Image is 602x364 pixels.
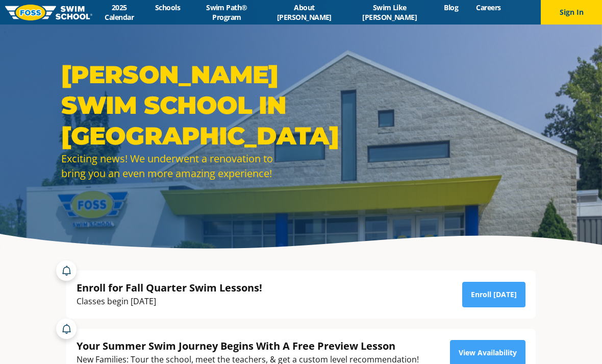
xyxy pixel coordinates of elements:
a: Careers [467,3,510,12]
img: FOSS Swim School Logo [5,5,92,20]
a: Swim Path® Program [189,3,265,22]
div: Classes begin [DATE] [77,295,262,308]
div: Your Summer Swim Journey Begins With A Free Preview Lesson [77,339,419,353]
a: Blog [435,3,467,12]
div: Exciting news! We underwent a renovation to bring you an even more amazing experience! [61,151,296,181]
h1: [PERSON_NAME] SWIM SCHOOL IN [GEOGRAPHIC_DATA] [61,59,296,151]
a: 2025 Calendar [92,3,146,22]
div: Enroll for Fall Quarter Swim Lessons! [77,281,262,295]
a: Schools [146,3,189,12]
a: Enroll [DATE] [462,282,525,307]
a: Swim Like [PERSON_NAME] [344,3,435,22]
a: About [PERSON_NAME] [264,3,344,22]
